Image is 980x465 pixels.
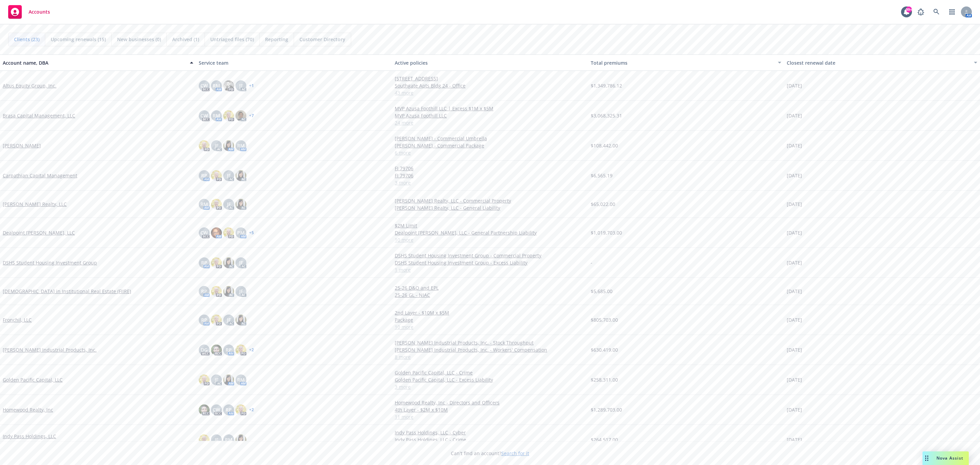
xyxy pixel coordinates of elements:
[201,346,208,353] span: DG
[200,82,208,89] span: CW
[395,383,585,390] a: 3 more
[395,142,585,149] a: [PERSON_NAME] - Commercial Package
[395,346,585,353] a: [PERSON_NAME] Industrial Products, Inc. - Workers' Compensation
[787,406,802,413] span: [DATE]
[211,257,222,268] img: photo
[172,36,199,43] span: Archived (1)
[235,199,246,210] img: photo
[211,286,222,297] img: photo
[5,2,53,21] a: Accounts
[395,172,585,179] a: FI 79706
[200,201,208,208] span: RM
[922,451,931,465] div: Drag to move
[227,201,231,208] span: JF
[395,284,585,291] a: 25-26 D&O and EPL
[3,59,186,66] div: Account name, DBA
[395,291,585,299] a: 25-26 GL - NIAC
[249,408,254,412] a: + 2
[3,346,97,353] a: [PERSON_NAME] Industrial Products, Inc.
[591,142,618,149] span: $108,442.00
[787,288,802,295] span: [DATE]
[235,344,246,355] img: photo
[235,434,246,445] img: photo
[787,346,802,353] span: [DATE]
[395,75,585,82] a: [STREET_ADDRESS]
[395,89,585,96] a: 43 more
[249,348,254,352] a: + 2
[199,140,210,151] img: photo
[395,323,585,331] a: 10 more
[591,316,618,323] span: $805,703.00
[3,376,63,383] a: Golden Pacific Capital, LLC
[265,36,288,43] span: Reporting
[787,259,802,266] span: [DATE]
[395,406,585,413] a: 4th Layer - $2M x $10M
[787,436,802,443] span: [DATE]
[395,266,585,273] a: 1 more
[395,436,585,443] a: Indy Pass Holdings, LLC - Crime
[787,201,802,208] span: [DATE]
[201,288,207,295] span: RP
[199,374,210,385] img: photo
[395,236,585,243] a: 10 more
[936,455,963,461] span: Nova Assist
[395,369,585,376] a: Golden Pacific Capital, LLC - Crime
[239,259,243,266] span: JF
[591,406,622,413] span: $1,289,703.00
[227,172,231,179] span: JF
[787,82,802,89] span: [DATE]
[223,80,234,91] img: photo
[945,5,959,19] a: Switch app
[29,9,50,15] span: Accounts
[591,229,622,236] span: $1,019,703.00
[3,288,131,295] a: [DEMOGRAPHIC_DATA] in Institutional Real Estate (FIIRE)
[591,82,622,89] span: $1,349,786.12
[235,315,246,325] img: photo
[3,82,56,89] a: Altus Equity Group, Inc.
[392,54,588,71] button: Active policies
[914,5,928,19] a: Report a Bug
[199,404,210,415] img: photo
[299,36,345,43] span: Customer Directory
[249,231,254,235] a: + 5
[395,135,585,142] a: [PERSON_NAME] - Commercial Umbrella
[395,204,585,211] a: [PERSON_NAME] Realty, LLC - General Liability
[213,406,220,413] span: CW
[3,172,77,179] a: Carpathian Capital Management
[787,172,802,179] span: [DATE]
[591,259,592,266] span: -
[451,450,529,457] span: Can't find an account?
[395,119,585,126] a: 24 more
[787,112,802,119] span: [DATE]
[395,309,585,316] a: 2nd Layer - $10M x $5M
[210,36,254,43] span: Untriaged files (70)
[395,429,585,436] a: Indy Pass Holdings, LLC - Cyber
[395,413,585,420] a: 11 more
[591,201,615,208] span: $65,022.00
[211,170,222,181] img: photo
[591,346,618,353] span: $630,419.00
[395,316,585,323] a: Package
[211,315,222,325] img: photo
[395,222,585,229] a: $2M Limit
[395,339,585,346] a: [PERSON_NAME] Industrial Products, Inc. - Stock Throughput
[201,259,207,266] span: RP
[395,149,585,156] a: 6 more
[588,54,784,71] button: Total premiums
[395,112,585,119] a: MVP Azusa Foothill LLC
[227,316,231,323] span: JF
[211,227,222,238] img: photo
[249,114,254,118] a: + 7
[591,59,774,66] div: Total premiums
[591,288,612,295] span: $5,685.00
[787,59,970,66] div: Closest renewal date
[223,374,234,385] img: photo
[787,376,802,383] span: [DATE]
[196,54,392,71] button: Service team
[223,227,234,238] img: photo
[215,436,218,443] span: JF
[237,142,245,149] span: RM
[395,179,585,186] a: 3 more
